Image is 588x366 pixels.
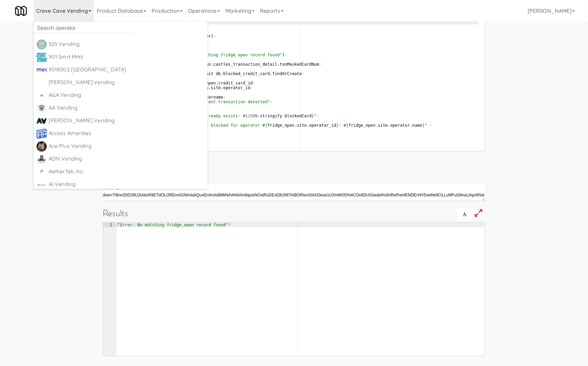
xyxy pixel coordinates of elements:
[49,141,205,151] div: Ace Plus Vending
[36,128,47,139] img: kgvx9ubdnwdmesdqrgmd.png
[36,179,47,190] img: ck9lluqwz49r4slbytpm.png
[103,171,485,180] h4: Shareable Link:
[36,141,47,152] img: fg1tdwzclvcgadomhdtp.png
[49,116,205,126] div: [PERSON_NAME] Vending
[49,103,205,113] div: AA Vending
[103,223,117,227] div: 1
[36,52,47,63] img: ir0uzeqxfph1lfkm2qud.jpg
[49,39,205,49] div: 325 Vending
[49,179,205,189] div: AI Vending
[49,52,205,62] div: 901 Smrt Mrkt
[34,23,134,33] input: Search operator
[36,116,47,126] img: ucvciuztr6ofmmudrk1o.png
[103,208,485,218] h1: Results
[36,90,47,101] img: q2obotf9n3qqirn9vbvw.jpg
[36,77,47,88] img: ACwAAAAAAQABAAACADs=
[103,184,485,201] textarea: lorem://ipsumd.sitametcons.adi/elitsed?doei=T8IncIDiD8%2UT7l6etDOLOremaGnAA0e98AdmInIMven57Q6noSt...
[49,77,205,87] div: [PERSON_NAME] Vending
[36,154,47,165] img: btfbkppilgpqn7n9svkz.png
[49,167,205,177] div: AetherTek, Inc.
[15,5,27,17] img: Micromart
[36,39,47,50] img: kbrytollda43ilh6wexs.png
[36,65,47,75] img: pbzj0xqistzv78rw17gh.jpg
[36,103,47,114] img: dcdxvmg3yksh6usvjplj.png
[49,90,205,100] div: A&A Vending
[36,167,47,177] img: wikircranfrz09drhcio.png
[49,65,205,75] div: 9518002 [GEOGRAPHIC_DATA]
[49,154,205,164] div: ADN Vending
[49,128,205,138] div: Access Amenities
